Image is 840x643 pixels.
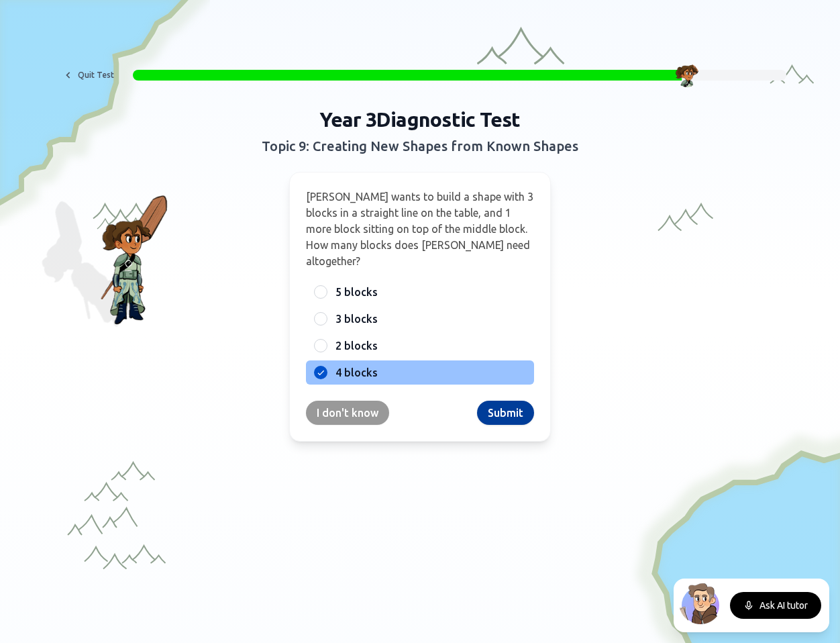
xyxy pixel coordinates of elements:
[335,284,378,300] span: 5 blocks
[173,137,667,156] h2: Topic 9: Creating New Shapes from Known Shapes
[335,338,378,354] span: 2 blocks
[306,191,533,267] span: [PERSON_NAME] wants to build a shape with 3 blocks in a straight line on the table, and 1 more bl...
[679,581,722,624] img: North
[306,401,389,425] button: I don't know
[335,364,378,381] span: 4 blocks
[675,63,699,87] img: Character
[335,311,378,327] span: 3 blocks
[54,64,122,86] button: Quit Test
[730,592,821,619] button: Ask AI tutor
[477,401,534,425] button: Submit
[173,107,667,132] h1: Year 3 Diagnostic Test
